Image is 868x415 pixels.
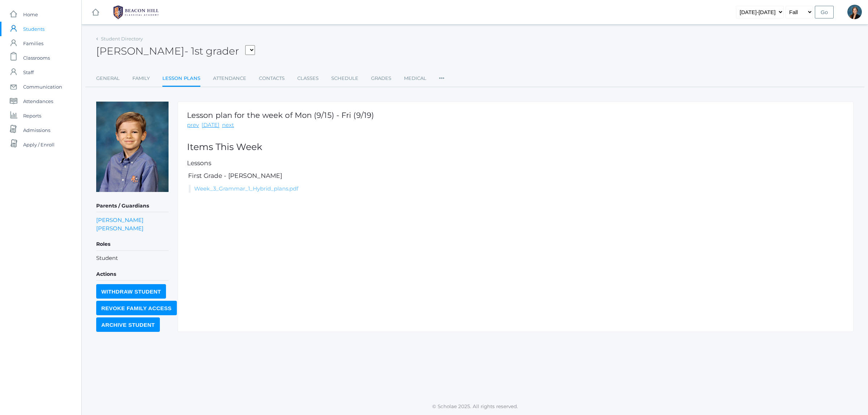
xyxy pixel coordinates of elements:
a: [PERSON_NAME] [96,224,144,232]
span: Classrooms [23,51,50,65]
span: Admissions [23,123,50,137]
a: Week_3_Grammar_1_Hybrid_plans.pdf [194,185,298,192]
a: Grades [371,71,391,86]
h1: Lesson plan for the week of Mon (9/15) - Fri (9/19) [187,111,374,119]
span: Communication [23,80,62,94]
a: [PERSON_NAME] [96,216,144,224]
h2: Items This Week [187,142,844,152]
h5: Actions [96,268,169,281]
a: Lesson Plans [162,71,200,87]
input: Withdraw Student [96,284,166,299]
span: Families [23,36,43,51]
a: prev [187,121,199,129]
a: Medical [404,71,426,86]
h5: Lessons [187,160,844,167]
span: Apply / Enroll [23,137,55,152]
img: BHCALogos-05-308ed15e86a5a0abce9b8dd61676a3503ac9727e845dece92d48e8588c001991.png [109,3,163,21]
h5: Roles [96,238,169,251]
span: Home [23,7,38,22]
span: - 1st grader [184,45,239,57]
span: Reports [23,108,41,123]
img: Noah Smith [96,102,169,192]
h2: [PERSON_NAME] [96,46,255,57]
input: Revoke Family Access [96,301,177,315]
li: Student [96,254,169,262]
a: Schedule [331,71,358,86]
a: Classes [297,71,319,86]
input: Archive Student [96,317,160,332]
a: Family [132,71,150,86]
a: next [222,121,234,129]
div: Allison Smith [847,5,862,19]
span: Students [23,22,44,36]
a: Contacts [259,71,285,86]
input: Go [815,6,834,18]
a: [DATE] [201,121,220,129]
p: © Scholae 2025. All rights reserved. [82,403,868,410]
span: Attendances [23,94,53,108]
span: Staff [23,65,34,80]
a: Student Directory [101,36,143,42]
a: Attendance [213,71,246,86]
a: General [96,71,120,86]
h5: Parents / Guardians [96,200,169,212]
h5: First Grade - [PERSON_NAME] [187,172,844,179]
